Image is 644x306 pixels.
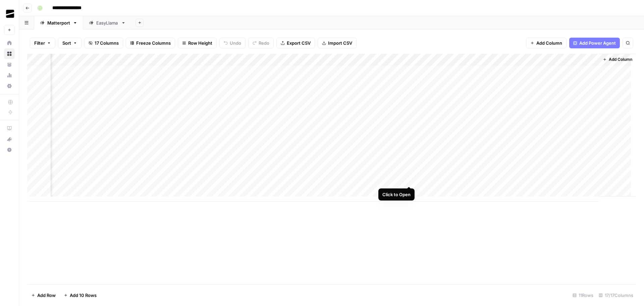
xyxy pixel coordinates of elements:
button: Export CSV [276,38,315,48]
span: Add 10 Rows [70,292,97,299]
button: Add Column [600,55,635,64]
button: Filter [30,38,55,48]
a: Matterport [34,16,83,30]
button: Add Power Agent [569,38,620,48]
span: Add Column [536,40,562,46]
a: Browse [4,48,15,59]
button: Row Height [178,38,217,48]
span: Filter [34,40,45,46]
span: Freeze Columns [136,40,171,46]
button: Import CSV [318,38,357,48]
img: OGM Logo [4,8,16,20]
a: Settings [4,81,15,91]
a: Usage [4,70,15,81]
button: What's new? [4,134,15,144]
div: Matterport [47,19,70,26]
a: AirOps Academy [4,123,15,134]
button: Add 10 Rows [60,290,101,301]
span: Export CSV [287,40,311,46]
button: Help + Support [4,144,15,155]
button: Undo [219,38,246,48]
span: Row Height [188,40,212,46]
span: Add Row [37,292,56,299]
button: Sort [58,38,82,48]
div: 11 Rows [570,290,596,301]
div: Click to Open [382,191,411,198]
button: Freeze Columns [126,38,175,48]
div: EasyLlama [96,19,118,26]
span: Redo [259,40,269,46]
span: Add Column [609,56,632,62]
div: What's new? [4,134,14,144]
div: 17/17 Columns [596,290,636,301]
button: Redo [248,38,274,48]
span: Sort [62,40,71,46]
span: Import CSV [328,40,352,46]
a: Home [4,38,15,48]
a: EasyLlama [83,16,131,30]
span: 17 Columns [95,40,119,46]
span: Undo [230,40,241,46]
button: Workspace: OGM [4,5,15,22]
span: Add Power Agent [579,40,616,46]
button: Add Column [526,38,567,48]
a: Your Data [4,59,15,70]
button: Add Row [27,290,60,301]
button: 17 Columns [84,38,123,48]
